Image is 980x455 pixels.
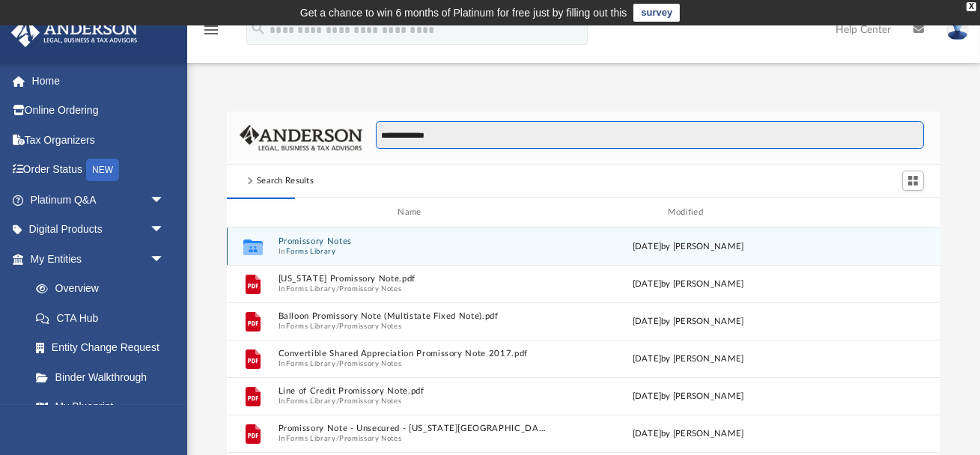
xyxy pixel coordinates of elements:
[339,396,401,406] button: Promissory Notes
[336,396,339,406] span: /
[339,433,401,443] button: Promissory Notes
[278,396,547,406] span: In
[7,18,142,47] img: Anderson Advisors Platinum Portal
[10,185,187,215] a: Platinum Q&Aarrow_drop_down
[150,215,180,245] span: arrow_drop_down
[278,236,547,246] button: Promissory Notes
[234,206,271,219] div: id
[202,21,220,39] i: menu
[967,2,976,11] div: close
[21,303,187,333] a: CTA Hub
[286,321,335,331] button: Forms Library
[10,155,187,186] a: Order StatusNEW
[21,274,187,304] a: Overview
[553,206,823,219] div: Modified
[10,96,187,126] a: Online Ordering
[278,274,547,284] button: [US_STATE] Promissory Note.pdf
[21,333,187,363] a: Entity Change Request
[339,284,401,293] button: Promissory Notes
[278,424,547,433] button: Promissory Note - Unsecured - [US_STATE][GEOGRAPHIC_DATA]pdf
[10,125,187,155] a: Tax Organizers
[21,362,187,392] a: Binder Walkthrough
[336,358,339,368] span: /
[257,174,314,188] div: Search Results
[278,433,547,443] span: In
[10,66,187,96] a: Home
[202,28,220,39] a: menu
[336,433,339,443] span: /
[553,278,822,291] div: [DATE] by [PERSON_NAME]
[286,284,335,293] button: Forms Library
[86,159,119,181] div: NEW
[339,358,401,368] button: Promissory Notes
[902,171,925,192] button: Switch to Grid View
[278,349,547,358] button: Convertible Shared Appreciation Promissory Note 2017.pdf
[339,321,401,331] button: Promissory Notes
[278,311,547,321] button: Balloon Promissory Note (Multistate Fixed Note).pdf
[336,284,339,293] span: /
[150,244,180,275] span: arrow_drop_down
[286,433,335,443] button: Forms Library
[278,284,547,293] span: In
[278,246,547,256] span: In
[278,358,547,368] span: In
[278,386,547,396] button: Line of Credit Promissory Note.pdf
[21,392,180,422] a: My Blueprint
[286,396,335,406] button: Forms Library
[10,215,187,245] a: Digital Productsarrow_drop_down
[336,321,339,331] span: /
[278,321,547,331] span: In
[10,244,187,274] a: My Entitiesarrow_drop_down
[286,246,335,256] button: Forms Library
[829,206,934,219] div: id
[633,4,680,22] a: survey
[150,185,180,216] span: arrow_drop_down
[553,240,822,254] div: [DATE] by [PERSON_NAME]
[250,20,267,37] i: search
[277,206,547,219] div: Name
[286,358,335,368] button: Forms Library
[553,315,822,329] div: [DATE] by [PERSON_NAME]
[376,121,924,150] input: Search files and folders
[553,390,822,403] div: [DATE] by [PERSON_NAME]
[300,4,627,22] div: Get a chance to win 6 months of Platinum for free just by filling out this
[553,352,822,366] div: [DATE] by [PERSON_NAME]
[946,19,969,40] img: User Pic
[553,427,822,441] div: [DATE] by [PERSON_NAME]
